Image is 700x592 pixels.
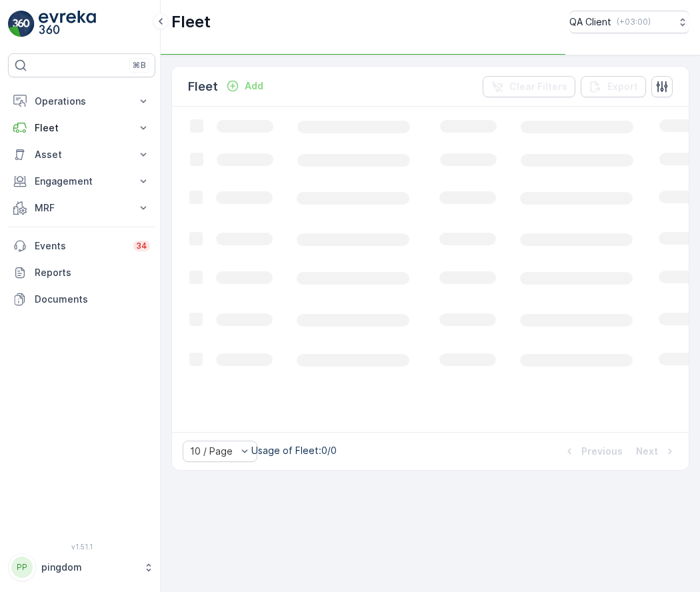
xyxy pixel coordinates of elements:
[11,557,33,578] div: PP
[569,15,611,29] p: QA Client
[8,141,155,168] button: Asset
[509,80,567,93] p: Clear Filters
[8,553,155,581] button: PPpingdom
[581,445,623,458] p: Previous
[251,444,337,457] p: Usage of Fleet : 0/0
[133,60,146,71] p: ⌘B
[569,11,689,33] button: QA Client(+03:00)
[35,266,150,279] p: Reports
[607,80,638,93] p: Export
[35,148,129,161] p: Asset
[8,259,155,286] a: Reports
[8,115,155,141] button: Fleet
[35,293,150,306] p: Documents
[35,239,125,253] p: Events
[245,79,263,93] p: Add
[8,543,155,551] span: v 1.51.1
[35,95,129,108] p: Operations
[561,443,624,459] button: Previous
[41,561,137,574] p: pingdom
[171,11,211,33] p: Fleet
[221,78,269,94] button: Add
[8,233,155,259] a: Events34
[581,76,646,97] button: Export
[35,201,129,215] p: MRF
[188,77,218,96] p: Fleet
[35,121,129,135] p: Fleet
[635,443,678,459] button: Next
[8,88,155,115] button: Operations
[617,17,651,27] p: ( +03:00 )
[136,241,147,251] p: 34
[483,76,575,97] button: Clear Filters
[39,11,96,37] img: logo_light-DOdMpM7g.png
[8,11,35,37] img: logo
[8,286,155,313] a: Documents
[636,445,658,458] p: Next
[8,195,155,221] button: MRF
[8,168,155,195] button: Engagement
[35,175,129,188] p: Engagement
